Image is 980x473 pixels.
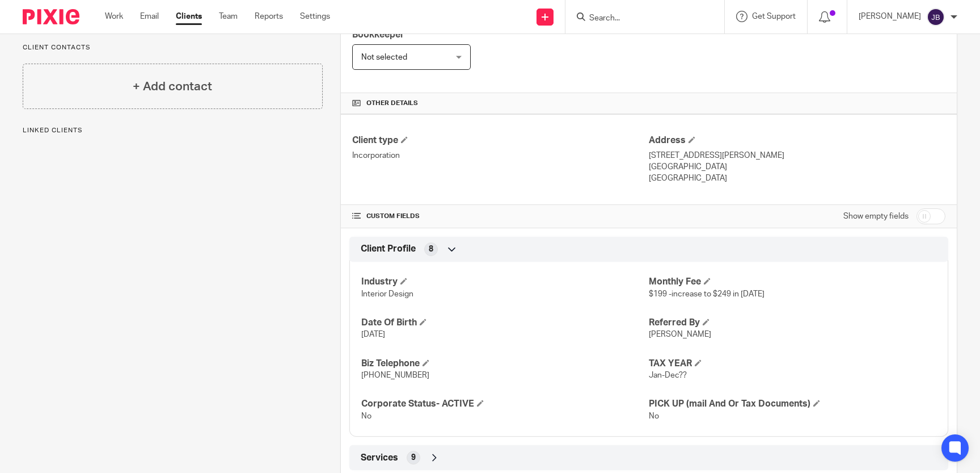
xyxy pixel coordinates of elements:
[352,150,649,161] p: Incorporation
[300,11,330,22] a: Settings
[352,212,649,221] h4: CUSTOM FIELDS
[649,290,764,298] span: $199 -increase to $249 in [DATE]
[133,78,212,95] h4: + Add contact
[411,452,416,463] span: 9
[649,173,945,184] p: [GEOGRAPHIC_DATA]
[361,317,649,329] h4: Date Of Birth
[361,371,429,379] span: [PHONE_NUMBER]
[23,126,323,135] p: Linked clients
[361,452,398,464] span: Services
[219,11,238,22] a: Team
[649,161,945,173] p: [GEOGRAPHIC_DATA]
[649,150,945,161] p: [STREET_ADDRESS][PERSON_NAME]
[927,8,945,26] img: svg%3E
[361,358,649,370] h4: Biz Telephone
[649,412,659,420] span: No
[361,53,407,61] span: Not selected
[23,9,79,24] img: Pixie
[255,11,283,22] a: Reports
[361,290,413,298] span: Interior Design
[361,398,649,410] h4: Corporate Status- ACTIVE
[366,99,418,108] span: Other details
[23,43,323,52] p: Client contacts
[352,30,404,39] span: Bookkeeper
[649,276,936,288] h4: Monthly Fee
[429,244,433,255] span: 8
[649,371,687,379] span: Jan-Dec??
[843,211,909,222] label: Show empty fields
[352,135,649,146] h4: Client type
[105,11,123,22] a: Work
[752,12,796,20] span: Get Support
[140,11,159,22] a: Email
[176,11,202,22] a: Clients
[649,398,936,410] h4: PICK UP (mail And Or Tax Documents)
[588,14,690,24] input: Search
[649,330,711,338] span: [PERSON_NAME]
[649,358,936,370] h4: TAX YEAR
[361,276,649,288] h4: Industry
[649,135,945,146] h4: Address
[361,243,416,255] span: Client Profile
[859,11,921,22] p: [PERSON_NAME]
[361,330,385,338] span: [DATE]
[361,412,371,420] span: No
[649,317,936,329] h4: Referred By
